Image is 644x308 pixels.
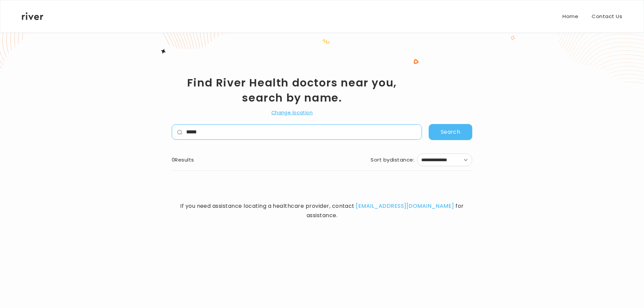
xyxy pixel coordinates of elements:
a: Contact Us [592,12,622,21]
span: distance [390,155,413,165]
input: name [182,125,422,139]
span: If you need assistance locating a healthcare provider, contact for assistance. [172,201,472,220]
h1: Find River Health doctors near you, search by name. [172,75,412,105]
button: Search [429,124,472,140]
a: [EMAIL_ADDRESS][DOMAIN_NAME] [356,202,454,210]
div: 0 Results [172,155,194,165]
div: Sort by : [371,155,414,165]
button: Change location [271,109,313,117]
a: Home [562,12,578,21]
